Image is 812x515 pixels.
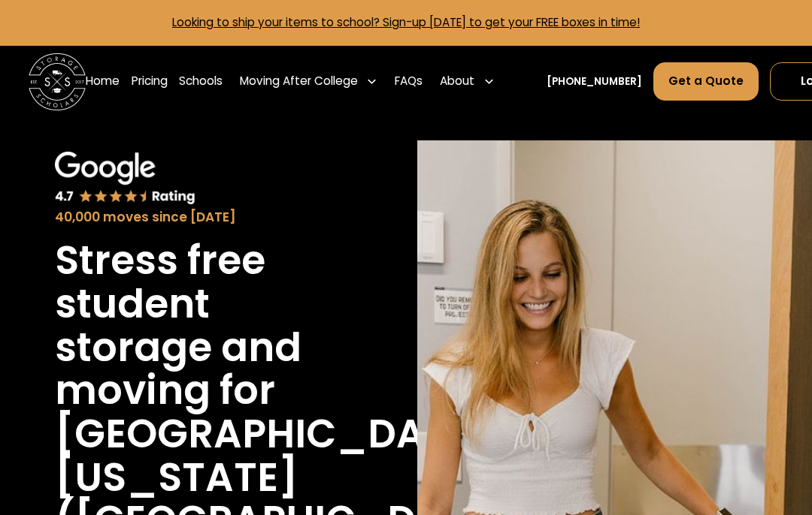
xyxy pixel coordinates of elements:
[234,62,383,101] div: Moving After College
[55,239,339,412] h1: Stress free student storage and moving for
[132,62,168,101] a: Pricing
[440,73,474,90] div: About
[435,62,501,101] div: About
[55,152,195,205] img: Google 4.7 star rating
[29,53,86,110] a: home
[86,62,120,101] a: Home
[547,74,642,89] a: [PHONE_NUMBER]
[29,53,86,110] img: Storage Scholars main logo
[55,208,339,227] div: 40,000 moves since [DATE]
[179,62,223,101] a: Schools
[172,14,640,30] a: Looking to ship your items to school? Sign-up [DATE] to get your FREE boxes in time!
[395,62,423,101] a: FAQs
[653,62,759,101] a: Get a Quote
[240,73,358,90] div: Moving After College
